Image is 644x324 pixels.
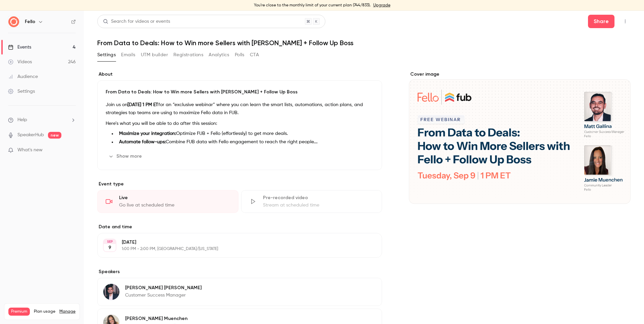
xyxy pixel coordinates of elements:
h1: From Data to Deals: How to Win more Sellers with [PERSON_NAME] + Follow Up Boss [97,39,631,47]
h6: Fello [25,18,35,25]
a: Upgrade [373,3,390,8]
button: Analytics [209,50,229,60]
div: Events [8,44,31,51]
iframe: Noticeable Trigger [68,147,76,153]
div: LiveGo live at scheduled time [97,190,238,213]
strong: Automate follow-ups: [119,140,166,144]
li: Combine FUB data with Fello engagement to reach the right people. [116,139,374,146]
div: Pre-recorded videoStream at scheduled time [241,190,382,213]
span: Plan usage [34,309,55,314]
strong: Maximize your integration: [119,131,176,136]
img: Fello [8,16,19,27]
li: help-dropdown-opener [8,116,76,124]
label: Speakers [97,268,382,275]
div: Audience [8,73,38,80]
label: Date and time [97,224,382,230]
p: [PERSON_NAME] [PERSON_NAME] [125,285,202,291]
button: Registrations [173,50,203,60]
span: What's new [17,147,43,154]
button: CTA [250,50,259,60]
div: Stream at scheduled time [263,202,374,209]
div: Videos [8,59,32,65]
button: UTM builder [141,50,168,60]
div: Live [119,194,230,201]
span: Help [17,116,27,124]
button: Emails [121,50,135,60]
section: Cover image [409,71,631,204]
p: Customer Success Manager [125,292,202,299]
p: [DATE] [122,239,346,246]
div: Settings [8,88,35,95]
button: Share [588,15,614,28]
span: Premium [8,308,30,316]
p: Event type [97,181,382,187]
p: 1:00 PM - 2:00 PM, [GEOGRAPHIC_DATA]/[US_STATE] [122,246,346,252]
p: 9 [108,244,111,251]
p: Join us on for an “exclusive webinar” where you can learn the smart lists, automations, action pl... [106,101,374,117]
p: [PERSON_NAME] Muenchen [125,315,187,322]
div: Matt Gallina[PERSON_NAME] [PERSON_NAME]Customer Success Manager [97,278,382,306]
div: Go live at scheduled time [119,202,230,209]
li: Optimize FUB + Fello (effortlessly) to get more deals. [116,130,374,137]
p: From Data to Deals: How to Win more Sellers with [PERSON_NAME] + Follow Up Boss [106,89,374,95]
a: Manage [59,309,75,314]
label: About [97,71,382,78]
div: SEP [104,239,116,244]
a: SpeakerHub [17,132,44,139]
button: Polls [235,50,245,60]
img: Matt Gallina [103,284,119,300]
div: Pre-recorded video [263,194,374,201]
label: Cover image [409,71,631,78]
div: Search for videos or events [103,18,170,25]
button: Settings [97,50,116,60]
span: new [48,132,61,139]
button: Show more [106,151,146,162]
p: Here’s what you will be able to do after this session: [106,119,374,128]
strong: [DATE] 1 PM ET [127,102,158,107]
